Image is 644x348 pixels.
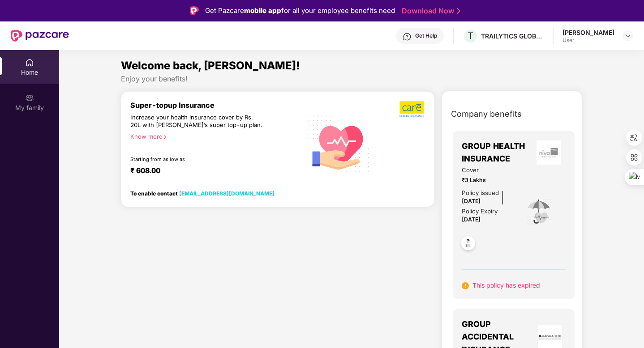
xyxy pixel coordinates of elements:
span: T [468,30,473,41]
img: Logo [190,6,199,15]
img: svg+xml;base64,PHN2ZyB3aWR0aD0iMjAiIGhlaWdodD0iMjAiIHZpZXdCb3g9IjAgMCAyMCAyMCIgZmlsbD0ibm9uZSIgeG... [25,93,34,102]
span: ₹3 Lakhs [462,176,512,184]
span: GROUP HEALTH INSURANCE [462,140,531,166]
span: [DATE] [462,216,481,223]
div: Policy issued [462,188,499,198]
img: b5dec4f62d2307b9de63beb79f102df3.png [399,101,425,118]
div: To enable contact [130,190,275,196]
div: Know more [130,133,297,139]
div: User [562,37,614,44]
a: Download Now [402,6,458,16]
span: right [163,135,167,140]
div: Increase your health insurance cover by Rs. 20L with [PERSON_NAME]’s super top-up plan. [130,114,264,129]
span: This policy has expired [472,281,540,289]
div: Get Help [415,32,437,39]
img: svg+xml;base64,PHN2ZyB4bWxucz0iaHR0cDovL3d3dy53My5vcmcvMjAwMC9zdmciIHdpZHRoPSIxNiIgaGVpZ2h0PSIxNi... [462,282,469,289]
img: svg+xml;base64,PHN2ZyB4bWxucz0iaHR0cDovL3d3dy53My5vcmcvMjAwMC9zdmciIHdpZHRoPSI0OC45NDMiIGhlaWdodD... [457,233,479,255]
span: Company benefits [451,108,522,120]
img: svg+xml;base64,PHN2ZyBpZD0iRHJvcGRvd24tMzJ4MzIiIHhtbG5zPSJodHRwOi8vd3d3LnczLm9yZy8yMDAwL3N2ZyIgd2... [624,32,631,39]
div: Starting from as low as [130,156,264,162]
div: ₹ 608.00 [130,166,293,177]
div: [PERSON_NAME] [562,28,614,37]
img: icon [524,197,554,226]
div: Get Pazcare for all your employee benefits need [205,5,395,16]
div: Policy Expiry [462,207,498,216]
div: Super-topup Insurance [130,101,302,110]
img: svg+xml;base64,PHN2ZyBpZD0iSG9tZSIgeG1sbnM9Imh0dHA6Ly93d3cudzMub3JnLzIwMDAvc3ZnIiB3aWR0aD0iMjAiIG... [25,58,34,67]
span: Cover [462,166,512,175]
a: [EMAIL_ADDRESS][DOMAIN_NAME] [179,190,275,197]
img: svg+xml;base64,PHN2ZyB4bWxucz0iaHR0cDovL3d3dy53My5vcmcvMjAwMC9zdmciIHhtbG5zOnhsaW5rPSJodHRwOi8vd3... [302,106,376,180]
img: New Pazcare Logo [11,30,69,42]
span: Welcome back, [PERSON_NAME]! [121,59,300,72]
div: Enjoy your benefits! [121,74,583,84]
span: [DATE] [462,198,481,204]
img: insurerLogo [537,140,561,165]
img: svg+xml;base64,PHN2ZyBpZD0iSGVscC0zMngzMiIgeG1sbnM9Imh0dHA6Ly93d3cudzMub3JnLzIwMDAvc3ZnIiB3aWR0aD... [403,32,412,41]
div: TRAILYTICS GLOBAL SERVICES PRIVATE LIMITED [481,32,544,40]
strong: mobile app [244,6,281,15]
img: Stroke [457,6,460,16]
